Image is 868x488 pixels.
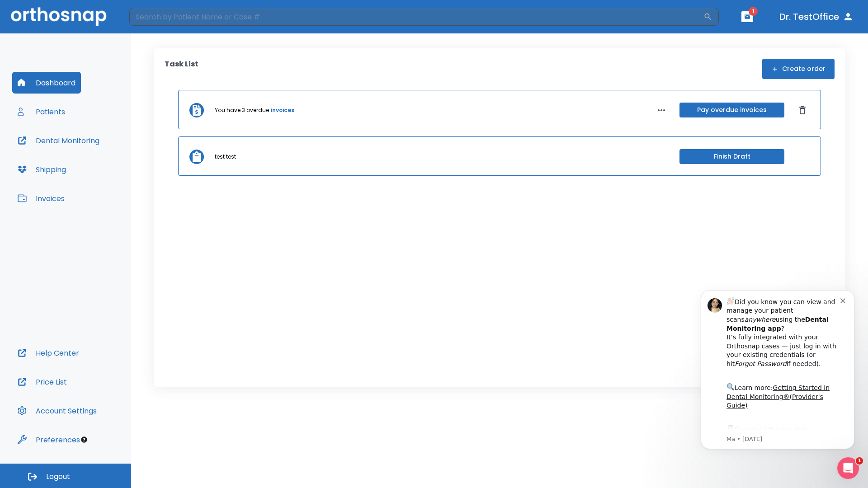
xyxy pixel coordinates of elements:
[679,103,784,117] button: Pay overdue invoices
[12,400,102,422] button: Account Settings
[215,106,269,114] p: You have 3 overdue
[749,7,758,16] span: 1
[12,101,71,122] button: Patients
[39,150,120,166] a: App Store
[12,429,85,450] button: Preferences
[856,457,863,465] span: 1
[39,159,153,167] p: Message from Ma, sent 3w ago
[39,147,153,193] div: Download the app: | ​ Let us know if you need help getting started!
[679,149,784,164] button: Finish Draft
[215,153,236,161] p: test test
[687,277,868,464] iframe: Intercom notifications message
[46,472,70,482] span: Logout
[11,7,107,26] img: Orthosnap
[12,159,71,180] button: Shipping
[271,106,294,114] a: invoices
[165,59,198,79] p: Task List
[12,371,72,393] button: Price List
[795,103,810,117] button: Dismiss
[129,8,703,26] input: Search by Patient Name or Case #
[762,59,835,79] button: Create order
[12,188,70,209] button: Invoices
[837,457,859,479] iframe: Intercom live chat
[80,436,88,444] div: Tooltip anchor
[776,9,857,25] button: Dr. TestOffice
[12,342,85,364] button: Help Center
[12,130,105,151] button: Dental Monitoring
[12,72,81,94] button: Dashboard
[153,19,160,27] button: Dismiss notification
